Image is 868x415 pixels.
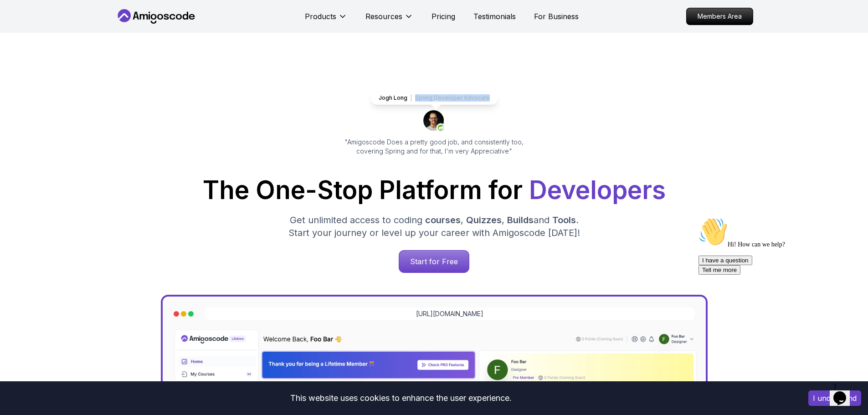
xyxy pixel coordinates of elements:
[415,94,490,102] p: Spring Developer Advocate
[423,110,445,132] img: josh long
[365,11,413,29] button: Resources
[534,11,579,22] a: For Business
[431,11,455,22] a: Pricing
[4,4,168,61] div: 👋Hi! How can we help?I have a questionTell me more
[281,214,587,239] p: Get unlimited access to coding , , and . Start your journey or level up your career with Amigosco...
[7,388,795,408] div: This website uses cookies to enhance the user experience.
[332,138,536,156] p: "Amigoscode Does a pretty good job, and consistently too, covering Spring and for that, I'm very ...
[466,215,502,225] span: Quizzes
[305,11,347,29] button: Products
[529,175,666,205] span: Developers
[507,215,534,225] span: Builds
[686,8,753,25] a: Members Area
[808,390,861,406] button: Accept cookies
[4,42,57,51] button: I have a question
[416,309,483,318] a: [URL][DOMAIN_NAME]
[399,250,469,273] a: Start for Free
[425,215,461,225] span: courses
[687,8,753,25] p: Members Area
[473,11,516,22] a: Testimonials
[4,51,46,61] button: Tell me more
[305,11,336,22] p: Products
[695,214,859,374] iframe: chat widget
[379,94,407,102] p: Jogh Long
[123,178,746,203] h1: The One-Stop Platform for
[4,27,90,34] span: Hi! How can we help?
[4,4,33,33] img: :wave:
[399,251,469,272] p: Start for Free
[365,11,402,22] p: Resources
[830,379,859,406] iframe: chat widget
[552,215,576,225] span: Tools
